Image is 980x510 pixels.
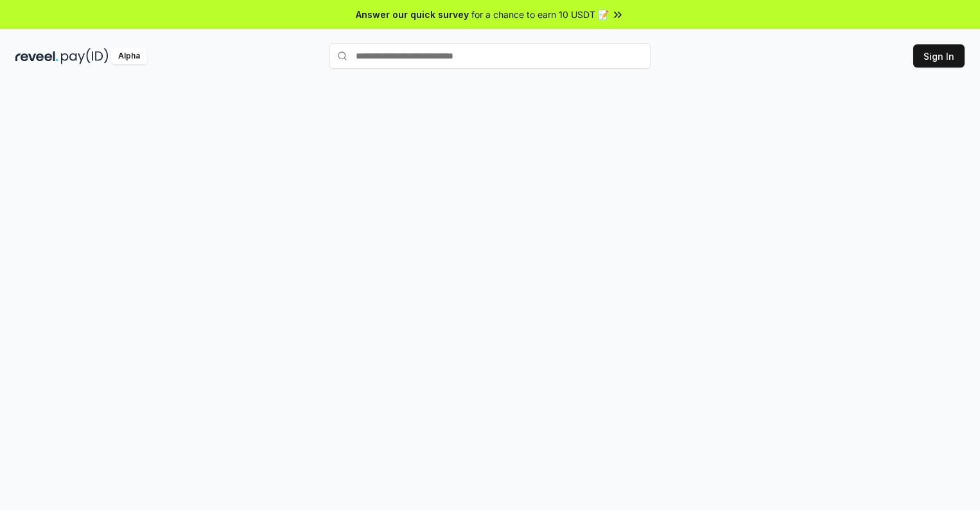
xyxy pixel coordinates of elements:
[111,48,147,64] div: Alpha
[356,8,469,21] span: Answer our quick survey
[471,8,609,21] span: for a chance to earn 10 USDT 📝
[15,48,58,64] img: reveel_dark
[61,48,109,64] img: pay_id
[913,44,965,68] button: Sign In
